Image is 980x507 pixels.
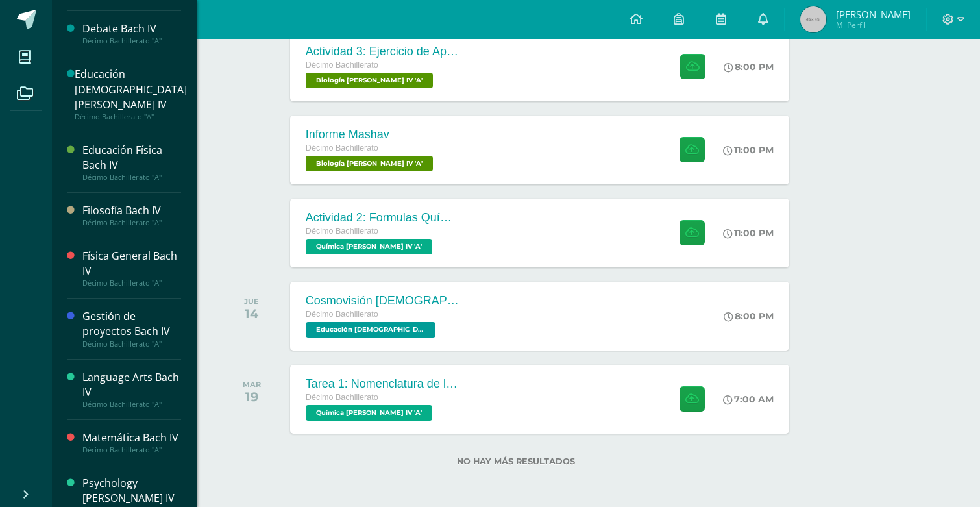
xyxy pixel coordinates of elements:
a: Filosofía Bach IVDécimo Bachillerato "A" [82,203,181,227]
div: Actividad 3: Ejercicio de Aprendizaje 16.2 [306,45,461,58]
span: Química Bach IV 'A' [306,239,432,254]
span: Décimo Bachillerato [306,143,378,153]
div: Décimo Bachillerato "A" [82,218,181,227]
a: Gestión de proyectos Bach IVDécimo Bachillerato "A" [82,309,181,348]
div: Décimo Bachillerato "A" [82,400,181,409]
div: 11:00 PM [723,227,774,239]
div: Décimo Bachillerato "A" [82,340,181,349]
div: 8:00 PM [724,310,774,322]
div: Tarea 1: Nomenclatura de los Compuestos [306,377,461,391]
span: Biología Bach IV 'A' [306,156,433,171]
div: Psychology [PERSON_NAME] IV [82,476,181,506]
div: 19 [243,389,261,404]
a: Física General Bach IVDécimo Bachillerato "A" [82,249,181,288]
span: Educación Cristiana Bach IV 'A' [306,322,435,338]
a: Educación Física Bach IVDécimo Bachillerato "A" [82,143,181,182]
div: Informe Mashav [306,128,436,142]
span: Décimo Bachillerato [306,60,378,69]
div: Matemática Bach IV [82,430,181,445]
span: Biología Bach IV 'A' [306,73,433,88]
div: Debate Bach IV [82,21,181,36]
div: Language Arts Bach IV [82,370,181,400]
a: Language Arts Bach IVDécimo Bachillerato "A" [82,370,181,409]
span: Décimo Bachillerato [306,227,378,236]
div: 8:00 PM [724,61,774,73]
div: 14 [244,306,259,321]
div: Educación Física Bach IV [82,143,181,173]
div: JUE [244,297,259,306]
div: Décimo Bachillerato "A" [75,112,187,121]
div: 11:00 PM [723,144,774,156]
div: Décimo Bachillerato "A" [82,278,181,288]
span: Química Bach IV 'A' [306,405,432,421]
div: Décimo Bachillerato "A" [82,36,181,45]
div: Gestión de proyectos Bach IV [82,309,181,339]
span: Décimo Bachillerato [306,393,378,402]
span: [PERSON_NAME] [836,8,911,21]
div: Física General Bach IV [82,249,181,278]
label: No hay más resultados [223,456,810,466]
a: Matemática Bach IVDécimo Bachillerato "A" [82,430,181,454]
div: Educación [DEMOGRAPHIC_DATA][PERSON_NAME] IV [75,67,187,112]
span: Décimo Bachillerato [306,310,378,319]
span: Mi Perfil [836,19,911,31]
div: Décimo Bachillerato "A" [82,445,181,454]
div: Décimo Bachillerato "A" [82,173,181,182]
div: 7:00 AM [723,393,774,405]
a: Educación [DEMOGRAPHIC_DATA][PERSON_NAME] IVDécimo Bachillerato "A" [75,67,187,121]
div: Cosmovisión [DEMOGRAPHIC_DATA] [306,294,461,308]
div: Actividad 2: Formulas Químicas [306,211,461,225]
a: Debate Bach IVDécimo Bachillerato "A" [82,21,181,45]
div: Filosofía Bach IV [82,203,181,218]
img: 45x45 [800,6,826,32]
div: MAR [243,380,261,389]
